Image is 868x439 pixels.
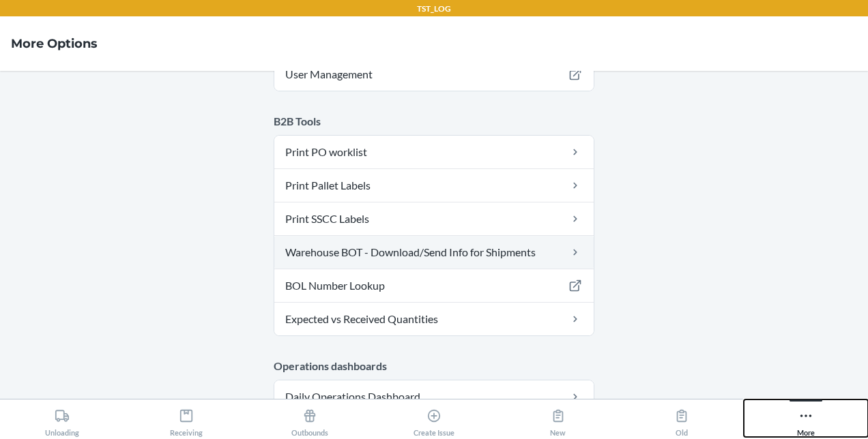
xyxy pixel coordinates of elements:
[274,113,594,130] p: B2B Tools
[291,403,328,437] div: Outbounds
[674,403,689,437] div: Old
[496,399,620,437] button: New
[274,358,594,374] p: Operations dashboards
[274,303,594,335] a: Expected vs Received Quantities
[274,136,594,168] a: Print PO worklist
[124,399,248,437] button: Receiving
[274,202,594,235] a: Print SSCC Labels
[550,403,566,437] div: New
[11,35,98,52] h4: More Options
[744,399,868,437] button: More
[170,403,203,437] div: Receiving
[417,3,451,15] p: TST_LOG
[274,236,594,269] a: Warehouse BOT - Download/Send Info for Shipments
[274,269,594,302] a: BOL Number Lookup
[274,380,594,413] a: Daily Operations Dashboard
[274,58,594,91] a: User Management
[45,403,79,437] div: Unloading
[248,399,372,437] button: Outbounds
[274,169,594,202] a: Print Pallet Labels
[620,399,744,437] button: Old
[414,403,454,437] div: Create Issue
[797,403,815,437] div: More
[372,399,496,437] button: Create Issue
